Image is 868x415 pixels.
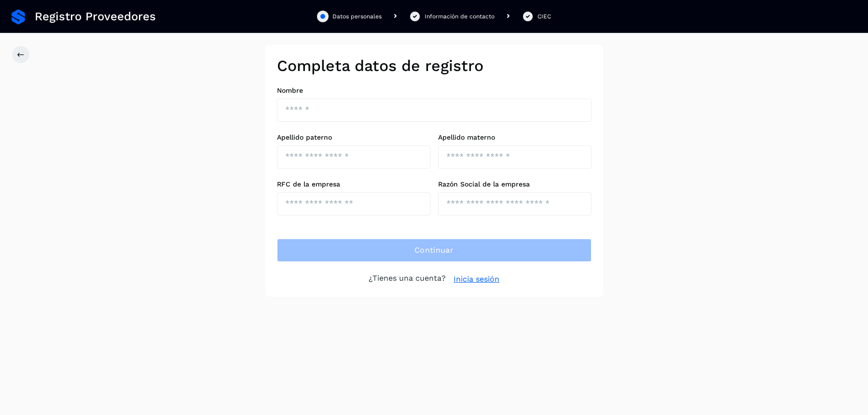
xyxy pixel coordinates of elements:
[277,239,592,262] button: Continuar
[537,12,551,21] div: CIEC
[35,10,156,24] span: Registro Proveedores
[369,273,446,285] p: ¿Tienes una cuenta?
[414,245,454,256] span: Continuar
[438,180,592,188] label: Razón Social de la empresa
[332,12,382,21] div: Datos personales
[454,273,499,285] a: Inicia sesión
[277,180,430,188] label: RFC de la empresa
[438,133,592,142] label: Apellido materno
[277,133,430,142] label: Apellido paterno
[277,86,592,95] label: Nombre
[277,57,592,75] h2: Completa datos de registro
[425,12,495,21] div: Información de contacto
